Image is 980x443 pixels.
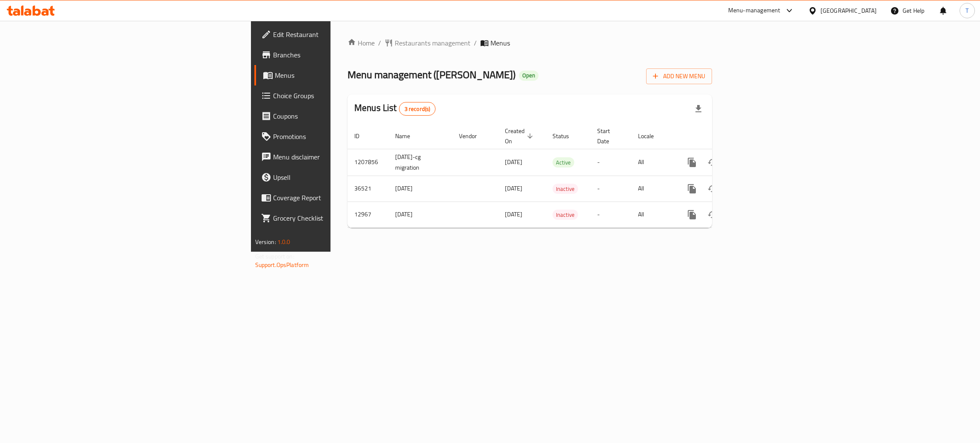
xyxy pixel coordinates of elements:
[553,210,578,220] span: Inactive
[254,147,415,167] a: Menu disclaimer
[275,70,408,80] span: Menus
[254,167,415,187] a: Upsell
[385,38,470,48] a: Restaurants management
[395,38,470,48] span: Restaurants management
[273,29,408,40] span: Edit Restaurant
[254,85,415,106] a: Choice Groups
[459,131,488,141] span: Vendor
[505,156,522,168] span: [DATE]
[820,6,877,15] div: [GEOGRAPHIC_DATA]
[254,106,415,126] a: Coupons
[254,208,415,228] a: Grocery Checklist
[395,131,421,141] span: Name
[255,236,276,247] span: Version:
[388,176,452,202] td: [DATE]
[688,99,709,119] div: Export file
[399,102,436,116] div: Total records count
[631,149,675,176] td: All
[590,202,631,227] td: -
[553,157,574,168] div: Active
[631,176,675,202] td: All
[348,123,770,228] table: enhanced table
[348,65,516,84] span: Menu management ( [PERSON_NAME] )
[638,131,665,141] span: Locale
[254,187,415,208] a: Coverage Report
[388,202,452,227] td: [DATE]
[254,126,415,147] a: Promotions
[702,179,723,199] button: Change Status
[277,236,291,247] span: 1.0.0
[273,193,408,203] span: Coverage Report
[273,91,408,101] span: Choice Groups
[388,149,452,176] td: [DATE]-cg migration
[553,210,578,220] div: Inactive
[519,71,538,81] div: Open
[682,204,702,225] button: more
[597,126,621,146] span: Start Date
[474,38,477,48] li: /
[505,209,522,220] span: [DATE]
[354,102,436,116] h2: Menus List
[273,172,408,182] span: Upsell
[490,38,510,48] span: Menus
[399,105,436,113] span: 3 record(s)
[590,149,631,176] td: -
[519,72,538,79] span: Open
[553,158,574,168] span: Active
[505,126,536,146] span: Created On
[966,6,969,15] span: T
[255,251,294,262] span: Get support on:
[590,176,631,202] td: -
[354,131,370,141] span: ID
[728,6,781,16] div: Menu-management
[254,65,415,85] a: Menus
[653,71,705,82] span: Add New Menu
[646,68,712,84] button: Add New Menu
[702,204,723,225] button: Change Status
[553,184,578,194] span: Inactive
[273,111,408,121] span: Coupons
[682,179,702,199] button: more
[553,131,580,141] span: Status
[682,152,702,173] button: more
[255,259,309,270] a: Support.OpsPlatform
[675,123,770,149] th: Actions
[702,152,723,173] button: Change Status
[348,38,712,48] nav: breadcrumb
[273,50,408,60] span: Branches
[254,45,415,65] a: Branches
[273,131,408,142] span: Promotions
[254,24,415,45] a: Edit Restaurant
[273,152,408,162] span: Menu disclaimer
[505,183,522,194] span: [DATE]
[273,213,408,223] span: Grocery Checklist
[631,202,675,227] td: All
